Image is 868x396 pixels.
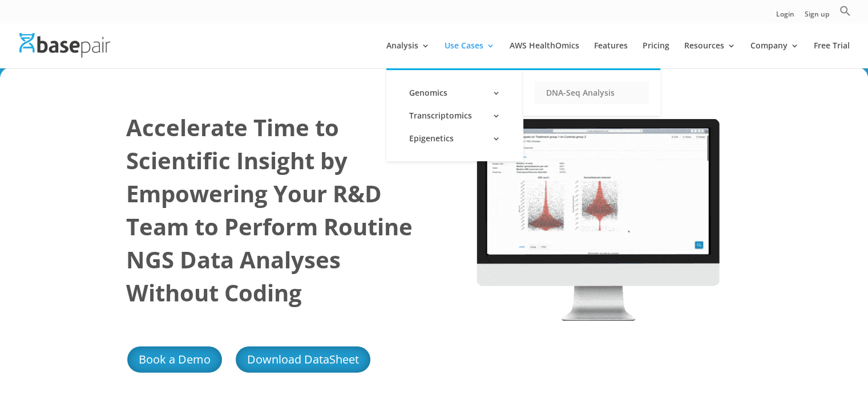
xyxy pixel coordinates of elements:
[445,42,495,68] a: Use Cases
[235,345,372,374] a: Download DataSheet
[535,81,649,104] a: DNA-Seq Analysis
[510,42,579,68] a: AWS HealthOmics
[386,42,430,68] a: Analysis
[814,42,850,68] a: Free Trial
[19,33,110,58] img: Basepair
[126,112,413,308] strong: Accelerate Time to Scientific Insight by Empowering Your R&D Team to Perform Routine NGS Data Ana...
[805,11,829,23] a: Sign up
[750,42,799,68] a: Company
[839,5,851,17] svg: Search
[398,104,512,127] a: Transcriptomics
[776,11,794,23] a: Login
[684,42,736,68] a: Resources
[643,42,669,68] a: Pricing
[398,81,512,104] a: Genomics
[839,5,851,23] a: Search Icon Link
[467,112,729,340] img: Single Cell RNA-Seq New Gif
[811,339,854,382] iframe: Drift Widget Chat Controller
[398,127,512,150] a: Epigenetics
[594,42,628,68] a: Features
[126,345,223,374] a: Book a Demo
